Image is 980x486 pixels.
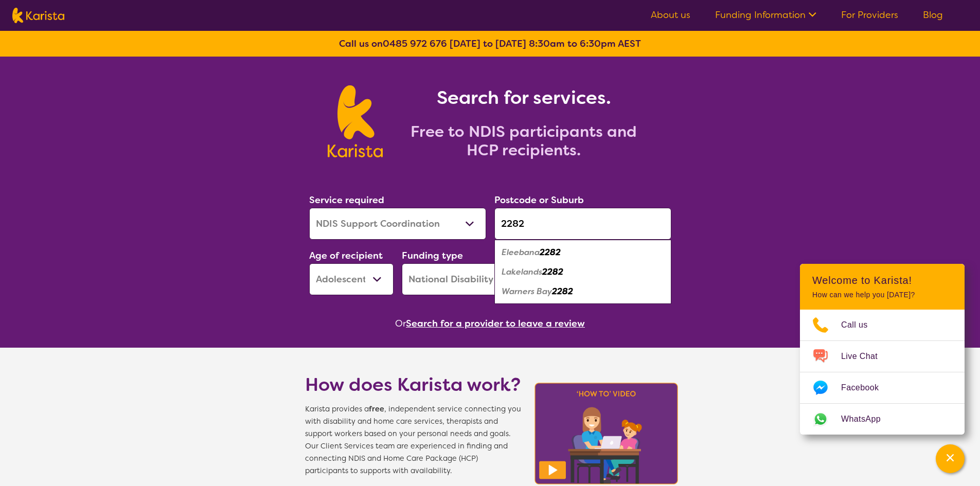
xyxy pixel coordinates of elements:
a: Funding Information [715,9,816,21]
input: Type [494,208,671,240]
a: Blog [923,9,943,21]
em: Eleebana [502,247,540,258]
a: For Providers [841,9,898,21]
em: 2282 [542,266,563,277]
div: Lakelands 2282 [500,262,666,282]
em: Lakelands [502,266,542,277]
em: 2282 [540,247,561,258]
span: Live Chat [841,349,890,364]
div: Eleebana 2282 [500,243,666,262]
label: Age of recipient [309,249,383,262]
span: Karista provides a , independent service connecting you with disability and home care services, t... [305,403,521,477]
p: How can we help you [DATE]? [812,291,952,299]
span: WhatsApp [841,411,893,427]
em: Warners Bay [502,286,552,297]
b: Call us on [DATE] to [DATE] 8:30am to 6:30pm AEST [339,38,641,50]
label: Funding type [402,249,463,262]
ul: Choose channel [800,310,965,435]
img: Karista logo [328,85,383,157]
h2: Welcome to Karista! [812,274,952,286]
a: Web link opens in a new tab. [800,404,965,435]
span: Call us [841,317,880,333]
div: Channel Menu [800,264,965,435]
span: Facebook [841,380,891,395]
label: Service required [309,194,384,206]
h1: How does Karista work? [305,372,521,397]
b: free [369,404,384,414]
em: 2282 [552,286,573,297]
h2: Free to NDIS participants and HCP recipients. [395,122,652,159]
a: About us [651,9,690,21]
img: Karista logo [12,8,64,23]
label: Postcode or Suburb [494,194,584,206]
a: 0485 972 676 [383,38,447,50]
h1: Search for services. [395,85,652,110]
button: Channel Menu [936,444,965,473]
span: Or [395,316,406,331]
button: Search for a provider to leave a review [406,316,585,331]
div: Warners Bay 2282 [500,282,666,301]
